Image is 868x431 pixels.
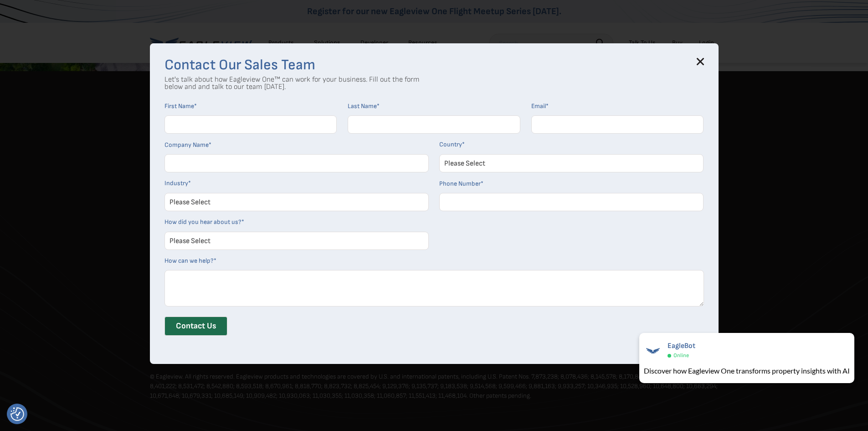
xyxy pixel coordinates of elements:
[644,342,662,360] img: EagleBot
[164,179,188,187] span: Industry
[164,76,420,91] p: Let's talk about how Eagleview One™ can work for your business. Fill out the form below and and t...
[668,342,695,350] span: EagleBot
[164,58,704,73] h3: Contact Our Sales Team
[673,352,689,359] span: Online
[164,317,227,336] input: Contact Us
[531,102,546,110] span: Email
[348,102,377,110] span: Last Name
[439,140,462,148] span: Country
[164,102,194,110] span: First Name
[164,141,209,149] span: Company Name
[439,180,481,187] span: Phone Number
[164,218,241,226] span: How did you hear about us?
[164,257,214,265] span: How can we help?
[10,407,24,421] img: Revisit consent button
[10,407,24,421] button: Consent Preferences
[644,365,850,376] div: Discover how Eagleview One transforms property insights with AI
